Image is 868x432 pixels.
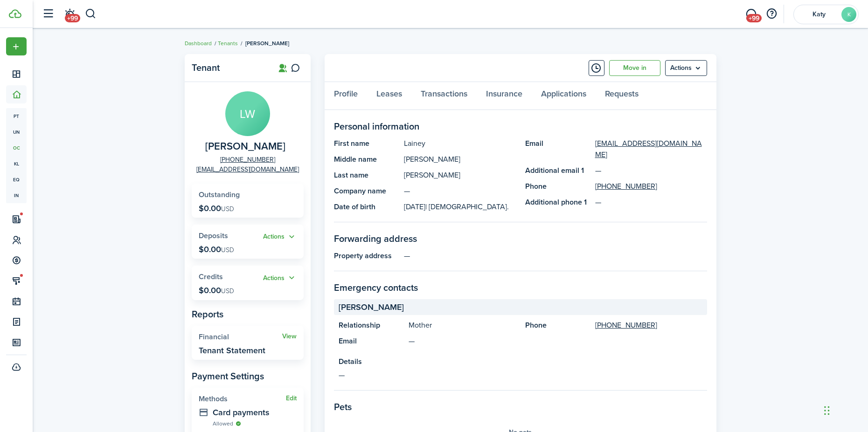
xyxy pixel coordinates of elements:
[665,60,707,76] menu-btn: Actions
[199,395,286,403] widget-stats-title: Methods
[221,286,234,296] span: USD
[325,82,367,110] a: Profile
[225,91,270,136] avatar-text: LW
[334,201,399,213] panel-main-title: Date of birth
[334,138,399,149] panel-main-title: First name
[334,250,399,261] panel-main-title: Property address
[192,307,304,321] panel-main-subtitle: Reports
[192,62,266,73] panel-main-title: Tenant
[199,189,240,200] span: Outstanding
[339,356,702,367] panel-main-title: Details
[334,185,399,197] panel-main-title: Company name
[6,171,27,187] a: eq
[525,181,590,192] panel-main-title: Phone
[339,301,404,314] span: [PERSON_NAME]
[525,138,590,160] panel-main-title: Email
[404,185,516,197] panel-main-description: —
[609,60,660,76] a: Move in
[220,155,275,165] a: [PHONE_NUMBER]
[525,197,590,208] panel-main-title: Additional phone 1
[425,201,509,212] span: | [DEMOGRAPHIC_DATA].
[85,6,97,22] button: Search
[39,5,57,23] button: Open sidebar
[596,82,648,110] a: Requests
[9,9,21,18] img: TenantCloud
[65,14,80,22] span: +99
[199,204,234,213] p: $0.00
[6,124,27,140] a: un
[6,108,27,124] a: pt
[199,333,282,341] widget-stats-title: Financial
[404,250,707,261] panel-main-description: —
[199,271,223,282] span: Credits
[339,320,404,331] panel-main-title: Relationship
[192,369,304,383] panel-main-subtitle: Payment Settings
[404,138,516,149] panel-main-description: Lainey
[404,201,516,213] panel-main-description: [DATE]
[595,181,657,192] a: [PHONE_NUMBER]
[595,138,707,160] a: [EMAIL_ADDRESS][DOMAIN_NAME]
[196,165,299,174] a: [EMAIL_ADDRESS][DOMAIN_NAME]
[221,245,234,255] span: USD
[409,320,516,331] panel-main-description: Mother
[6,37,27,55] button: Open menu
[589,60,604,76] button: Timeline
[185,39,212,48] a: Dashboard
[6,140,27,156] a: oc
[221,204,234,214] span: USD
[746,14,762,22] span: +99
[339,370,702,381] panel-main-description: —
[282,333,297,340] a: View
[525,165,590,176] panel-main-title: Additional email 1
[334,119,707,133] panel-main-section-title: Personal information
[213,408,297,417] widget-stats-description: Card payments
[411,82,477,110] a: Transactions
[263,273,297,283] button: Actions
[6,187,27,203] a: in
[334,281,707,295] panel-main-section-title: Emergency contacts
[821,387,868,432] iframe: Chat Widget
[218,39,238,48] a: Tenants
[339,336,404,347] panel-main-title: Email
[404,154,516,165] panel-main-description: [PERSON_NAME]
[245,39,289,48] span: [PERSON_NAME]
[263,273,297,283] button: Open menu
[404,170,516,181] panel-main-description: [PERSON_NAME]
[6,156,27,171] a: kl
[742,2,760,26] a: Messaging
[764,6,779,22] button: Open resource center
[334,154,399,165] panel-main-title: Middle name
[367,82,411,110] a: Leases
[532,82,596,110] a: Applications
[334,400,707,414] panel-main-section-title: Pets
[665,60,707,76] button: Open menu
[263,232,297,242] button: Actions
[800,11,838,18] span: Katy
[525,320,590,331] panel-main-title: Phone
[263,232,297,242] button: Open menu
[841,7,856,22] avatar-text: K
[477,82,532,110] a: Insurance
[213,419,233,428] span: Allowed
[824,397,830,425] div: Drag
[286,395,297,402] button: Edit
[334,232,707,246] panel-main-section-title: Forwarding address
[199,245,234,254] p: $0.00
[61,2,78,26] a: Notifications
[334,170,399,181] panel-main-title: Last name
[199,230,228,241] span: Deposits
[595,320,657,331] a: [PHONE_NUMBER]
[205,141,285,152] span: Lainey Williams
[199,346,265,355] widget-stats-description: Tenant Statement
[199,286,234,295] p: $0.00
